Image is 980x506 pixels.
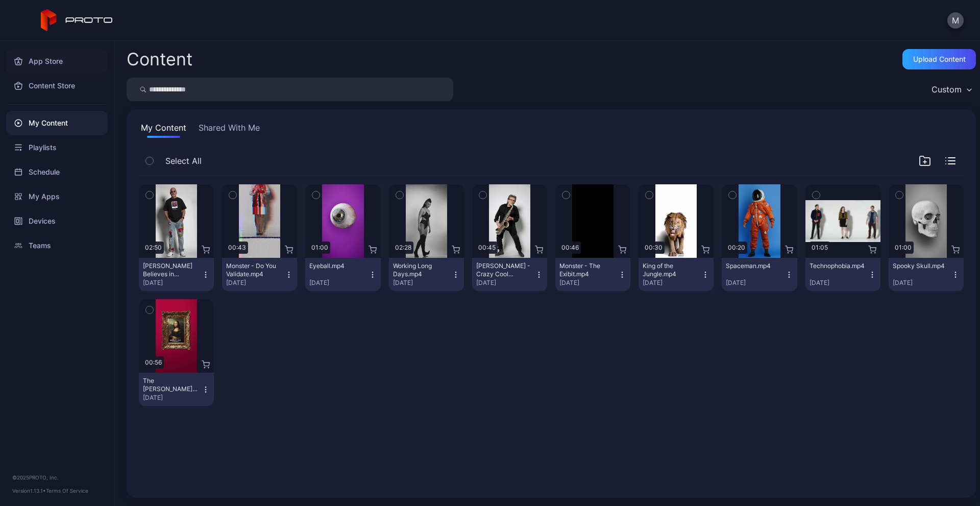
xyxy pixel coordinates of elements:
[893,279,951,287] div: [DATE]
[6,49,108,74] a: App Store
[810,262,866,270] div: Technophobia.mp4
[722,258,797,291] button: Spaceman.mp4[DATE]
[947,12,964,29] button: M
[222,258,297,291] button: Monster - Do You Validate.mp4[DATE]
[893,262,949,270] div: Spooky Skull.mp4
[6,184,108,209] a: My Apps
[726,262,782,270] div: Spaceman.mp4
[926,78,976,101] button: Custom
[805,258,880,291] button: Technophobia.mp4[DATE]
[309,262,365,270] div: Eyeball.mp4
[165,155,202,167] span: Select All
[305,258,380,291] button: Eyeball.mp4[DATE]
[889,258,964,291] button: Spooky Skull.mp4[DATE]
[389,258,464,291] button: Working Long Days.mp4[DATE]
[639,258,714,291] button: King of the Jungle.mp4[DATE]
[913,55,966,63] div: Upload Content
[6,111,108,135] a: My Content
[393,262,449,278] div: Working Long Days.mp4
[46,488,88,494] a: Terms Of Service
[143,279,202,287] div: [DATE]
[226,279,285,287] div: [DATE]
[197,122,262,138] button: Shared With Me
[143,377,199,393] div: The Mona Lisa.mp4
[139,258,214,291] button: [PERSON_NAME] Believes in Proto.mp4[DATE]
[139,122,188,138] button: My Content
[726,279,785,287] div: [DATE]
[902,49,976,69] button: Upload Content
[555,258,630,291] button: Monster - The Exibit.mp4[DATE]
[143,262,199,278] div: Howie Mandel Believes in Proto.mp4
[643,262,699,278] div: King of the Jungle.mp4
[143,394,202,402] div: [DATE]
[6,209,108,233] a: Devices
[139,373,214,406] button: The [PERSON_NAME] [PERSON_NAME].mp4[DATE]
[476,279,535,287] div: [DATE]
[12,488,46,494] span: Version 1.13.1 •
[476,262,532,278] div: Scott Page - Crazy Cool Technology.mp4
[6,74,108,98] a: Content Store
[6,233,108,258] a: Teams
[12,473,102,481] div: © 2025 PROTO, Inc.
[559,279,618,287] div: [DATE]
[393,279,452,287] div: [DATE]
[127,51,192,68] div: Content
[472,258,547,291] button: [PERSON_NAME] - Crazy Cool Technology.mp4[DATE]
[6,160,108,184] a: Schedule
[932,84,962,94] div: Custom
[309,279,368,287] div: [DATE]
[226,262,282,278] div: Monster - Do You Validate.mp4
[810,279,868,287] div: [DATE]
[559,262,616,278] div: Monster - The Exibit.mp4
[6,135,108,160] a: Playlists
[643,279,701,287] div: [DATE]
